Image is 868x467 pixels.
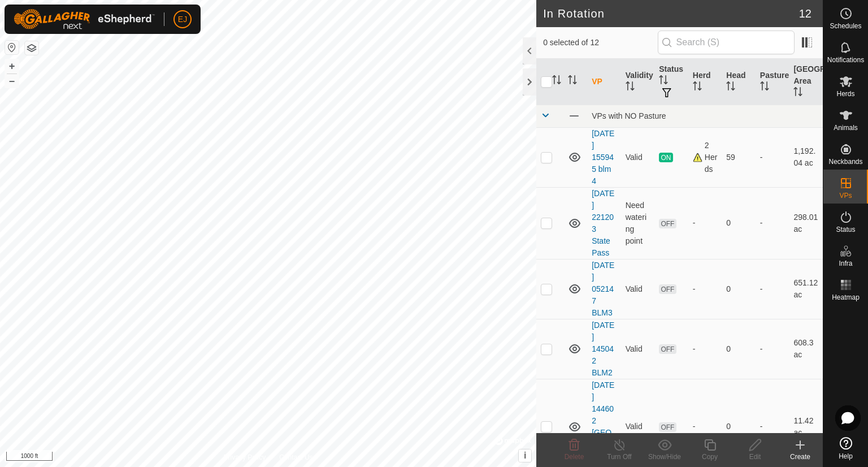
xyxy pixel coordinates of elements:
[279,452,313,462] a: Contact Us
[597,452,642,462] div: Turn Off
[659,219,676,228] span: OFF
[621,127,655,187] td: Valid
[524,451,526,460] span: i
[832,294,860,301] span: Heatmap
[519,449,531,462] button: i
[621,319,655,379] td: Valid
[587,59,621,105] th: VP
[592,189,614,257] a: [DATE] 221203 State Pass
[836,226,855,233] span: Status
[659,422,676,432] span: OFF
[799,5,811,22] span: 12
[756,187,789,259] td: -
[839,453,853,460] span: Help
[827,57,864,63] span: Notifications
[789,319,823,379] td: 608.3 ac
[552,77,561,86] p-sorticon: Activate to sort
[839,260,852,267] span: Infra
[659,153,672,162] span: ON
[592,129,614,185] a: [DATE] 155945 blm 4
[693,217,718,229] div: -
[621,259,655,319] td: Valid
[828,158,862,165] span: Neckbands
[693,83,702,92] p-sorticon: Activate to sort
[722,187,756,259] td: 0
[789,187,823,259] td: 298.01 ac
[789,59,823,105] th: [GEOGRAPHIC_DATA] Area
[621,59,655,105] th: Validity
[687,452,732,462] div: Copy
[658,31,795,54] input: Search (S)
[5,74,19,88] button: –
[830,23,861,29] span: Schedules
[732,452,778,462] div: Edit
[836,90,854,97] span: Herds
[756,259,789,319] td: -
[693,140,718,175] div: 2 Herds
[543,37,657,49] span: 0 selected of 12
[659,344,676,354] span: OFF
[789,259,823,319] td: 651.12 ac
[839,192,852,199] span: VPs
[654,59,688,105] th: Status
[726,83,735,92] p-sorticon: Activate to sort
[224,452,266,462] a: Privacy Policy
[25,41,38,55] button: Map Layers
[592,261,614,317] a: [DATE] 052147 BLM3
[778,452,823,462] div: Create
[592,111,818,120] div: VPs with NO Pasture
[693,283,718,295] div: -
[565,453,584,461] span: Delete
[5,59,19,73] button: +
[756,127,789,187] td: -
[14,9,155,29] img: Gallagher Logo
[760,83,769,92] p-sorticon: Activate to sort
[688,59,722,105] th: Herd
[756,319,789,379] td: -
[722,319,756,379] td: 0
[659,284,676,294] span: OFF
[834,124,858,131] span: Animals
[543,7,799,20] h2: In Rotation
[722,127,756,187] td: 59
[659,77,668,86] p-sorticon: Activate to sort
[592,321,614,377] a: [DATE] 145042 BLM2
[642,452,687,462] div: Show/Hide
[626,83,635,92] p-sorticon: Activate to sort
[5,41,19,54] button: Reset Map
[722,59,756,105] th: Head
[568,77,577,86] p-sorticon: Activate to sort
[722,259,756,319] td: 0
[693,343,718,355] div: -
[693,421,718,433] div: -
[789,127,823,187] td: 1,192.04 ac
[823,433,868,464] a: Help
[178,14,187,25] span: EJ
[621,187,655,259] td: Need watering point
[756,59,789,105] th: Pasture
[793,89,802,98] p-sorticon: Activate to sort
